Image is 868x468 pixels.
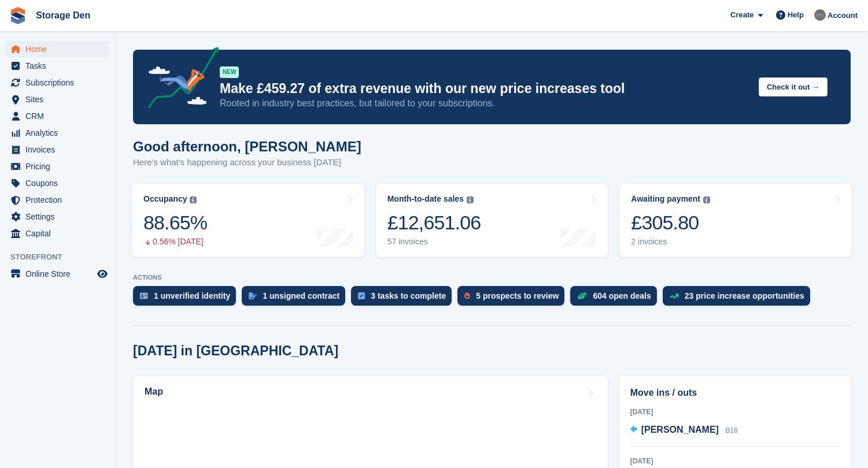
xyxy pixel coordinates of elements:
img: icon-info-grey-7440780725fd019a000dd9b08b2336e03edf1995a4989e88bcd33f0948082b44.svg [190,196,197,203]
span: Analytics [25,125,95,141]
div: 3 tasks to complete [371,291,446,300]
h1: Good afternoon, [PERSON_NAME] [133,139,361,154]
span: Settings [25,209,95,225]
span: B18 [725,426,737,434]
img: verify_identity-adf6edd0f0f0b5bbfe63781bf79b02c33cf7c696d77639b501bdc392416b5a36.svg [140,292,148,299]
div: 1 unsigned contract [263,291,339,300]
a: 1 unverified identity [133,286,242,311]
h2: Map [145,387,163,397]
span: Help [788,9,804,21]
div: £12,651.06 [387,211,481,235]
div: 88.65% [143,211,207,235]
span: Home [25,41,95,57]
span: Coupons [25,175,95,191]
a: 23 price increase opportunities [663,286,816,311]
a: menu [6,91,109,107]
a: Occupancy 88.65% 0.56% [DATE] [132,184,364,257]
div: 5 prospects to review [476,291,559,300]
span: Create [730,9,754,21]
a: menu [6,209,109,225]
div: NEW [220,66,239,78]
a: menu [6,266,109,282]
img: contract_signature_icon-13c848040528278c33f63329250d36e43548de30e8caae1d1a13099fd9432cc5.svg [249,292,257,299]
a: menu [6,125,109,141]
div: 2 invoices [631,237,710,247]
span: Tasks [25,58,95,74]
img: deal-1b604bf984904fb50ccaf53a9ad4b4a5d6e5aea283cecdc64d6e3604feb123c2.svg [577,292,587,300]
p: ACTIONS [133,274,851,281]
a: menu [6,41,109,57]
a: menu [6,108,109,124]
div: 1 unverified identity [154,291,230,300]
a: Awaiting payment £305.80 2 invoices [619,184,852,257]
a: 1 unsigned contract [242,286,351,311]
a: menu [6,75,109,91]
button: Check it out → [759,77,828,96]
a: Month-to-date sales £12,651.06 57 invoices [376,184,608,257]
img: icon-info-grey-7440780725fd019a000dd9b08b2336e03edf1995a4989e88bcd33f0948082b44.svg [703,196,710,203]
img: price_increase_opportunities-93ffe204e8149a01c8c9dc8f82e8f89637d9d84a8eef4429ea346261dce0b2c0.svg [670,294,679,299]
p: Here's what's happening across your business [DATE] [133,156,361,169]
span: Online Store [25,266,95,282]
img: price-adjustments-announcement-icon-8257ccfd72463d97f412b2fc003d46551f7dbcb40ab6d574587a9cd5c0d94... [138,47,219,113]
span: Capital [25,225,95,242]
a: menu [6,225,109,242]
div: [DATE] [630,456,840,466]
div: Awaiting payment [631,194,700,204]
span: Protection [25,192,95,208]
div: Month-to-date sales [387,194,464,204]
img: task-75834270c22a3079a89374b754ae025e5fb1db73e45f91037f5363f120a921f8.svg [358,292,365,299]
a: [PERSON_NAME] B18 [630,423,738,438]
p: Rooted in industry best practices, but tailored to your subscriptions. [220,97,749,110]
span: Pricing [25,158,95,174]
a: menu [6,158,109,174]
p: Make £459.27 of extra revenue with our new price increases tool [220,80,749,97]
img: prospect-51fa495bee0391a8d652442698ab0144808aea92771e9ea1ae160a38d050c398.svg [464,292,470,299]
div: £305.80 [631,211,710,235]
div: 0.56% [DATE] [143,237,207,247]
span: Storefront [10,251,115,263]
span: [PERSON_NAME] [641,425,719,434]
span: Sites [25,91,95,107]
span: Account [828,10,858,21]
img: stora-icon-8386f47178a22dfd0bd8f6a31ec36ba5ce8667c1dd55bd0f319d3a0aa187defe.svg [9,7,27,24]
a: menu [6,142,109,158]
a: 3 tasks to complete [351,286,457,311]
span: Invoices [25,142,95,158]
a: menu [6,192,109,208]
span: Subscriptions [25,75,95,91]
div: 57 invoices [387,237,481,247]
h2: [DATE] in [GEOGRAPHIC_DATA] [133,343,338,359]
div: Occupancy [143,194,187,204]
div: 23 price increase opportunities [685,291,804,300]
a: menu [6,58,109,74]
a: 5 prospects to review [457,286,570,311]
a: Storage Den [31,6,95,25]
div: [DATE] [630,407,840,417]
a: Preview store [95,267,109,281]
img: icon-info-grey-7440780725fd019a000dd9b08b2336e03edf1995a4989e88bcd33f0948082b44.svg [467,196,474,203]
h2: Move ins / outs [630,386,840,400]
div: 604 open deals [593,291,651,300]
img: Brian Barbour [814,9,826,21]
a: 604 open deals [570,286,662,311]
span: CRM [25,108,95,124]
a: menu [6,175,109,191]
